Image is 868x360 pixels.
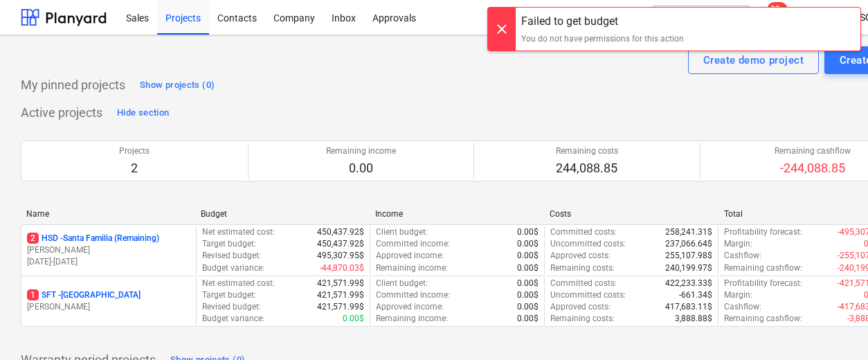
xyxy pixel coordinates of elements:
[119,145,150,157] p: Projects
[375,209,539,219] div: Income
[117,105,169,121] div: Hide section
[675,313,712,325] p: 3,888.88$
[521,33,684,45] div: You do not have permissions for this action
[27,233,39,244] span: 2
[27,289,39,300] span: 1
[724,278,802,289] p: Profitability forecast :
[665,278,712,289] p: 422,233.33$
[517,278,539,289] p: 0.00$
[665,238,712,250] p: 237,066.64$
[201,209,364,219] div: Budget
[317,301,364,313] p: 421,571.99$
[724,226,802,238] p: Profitability forecast :
[550,238,626,250] p: Uncommitted costs :
[688,46,819,74] button: Create demo project
[550,262,615,274] p: Remaining costs :
[317,289,364,301] p: 421,571.99$
[724,313,802,325] p: Remaining cashflow :
[703,51,804,69] div: Create demo project
[376,262,448,274] p: Remaining income :
[376,278,428,289] p: Client budget :
[27,244,190,256] p: [PERSON_NAME]
[724,289,752,301] p: Margin :
[21,77,125,93] p: My pinned projects
[517,250,539,262] p: 0.00$
[320,262,364,274] p: -44,870.03$
[550,313,615,325] p: Remaining costs :
[317,250,364,262] p: 495,307.95$
[119,160,150,177] p: 2
[517,313,539,325] p: 0.00$
[679,289,712,301] p: -661.34$
[550,250,611,262] p: Approved costs :
[521,13,684,30] div: Failed to get budget
[665,262,712,274] p: 240,199.97$
[317,278,364,289] p: 421,571.99$
[202,289,256,301] p: Target budget :
[326,160,396,177] p: 0.00
[376,313,448,325] p: Remaining income :
[27,256,190,268] p: [DATE] - [DATE]
[376,289,450,301] p: Committed income :
[202,262,264,274] p: Budget variance :
[317,226,364,238] p: 450,437.92$
[326,145,396,157] p: Remaining income
[724,301,761,313] p: Cashflow :
[136,74,218,96] button: Show projects (0)
[775,145,851,157] p: Remaining cashflow
[376,250,444,262] p: Approved income :
[21,105,102,121] p: Active projects
[799,294,868,360] iframe: Chat Widget
[343,313,364,325] p: 0.00$
[27,233,159,244] p: HSD - Santa Familia (Remaining)
[27,289,190,313] div: 1SFT -[GEOGRAPHIC_DATA][PERSON_NAME]
[665,250,712,262] p: 255,107.98$
[724,250,761,262] p: Cashflow :
[517,301,539,313] p: 0.00$
[317,238,364,250] p: 450,437.92$
[376,301,444,313] p: Approved income :
[775,160,851,177] p: -244,088.85
[27,289,141,301] p: SFT - [GEOGRAPHIC_DATA]
[665,226,712,238] p: 258,241.31$
[202,238,256,250] p: Target budget :
[27,301,190,313] p: [PERSON_NAME]
[26,209,190,219] div: Name
[550,289,626,301] p: Uncommitted costs :
[550,301,611,313] p: Approved costs :
[202,226,275,238] p: Net estimated cost :
[556,145,618,157] p: Remaining costs
[517,289,539,301] p: 0.00$
[202,313,264,325] p: Budget variance :
[724,238,752,250] p: Margin :
[140,78,215,93] div: Show projects (0)
[114,102,172,124] button: Hide section
[376,226,428,238] p: Client budget :
[202,301,261,313] p: Revised budget :
[556,160,618,177] p: 244,088.85
[517,226,539,238] p: 0.00$
[724,262,802,274] p: Remaining cashflow :
[376,238,450,250] p: Committed income :
[517,262,539,274] p: 0.00$
[202,278,275,289] p: Net estimated cost :
[550,226,617,238] p: Committed costs :
[550,278,617,289] p: Committed costs :
[517,238,539,250] p: 0.00$
[665,301,712,313] p: 417,683.11$
[550,209,713,219] div: Costs
[202,250,261,262] p: Revised budget :
[27,233,190,268] div: 2HSD -Santa Familia (Remaining)[PERSON_NAME][DATE]-[DATE]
